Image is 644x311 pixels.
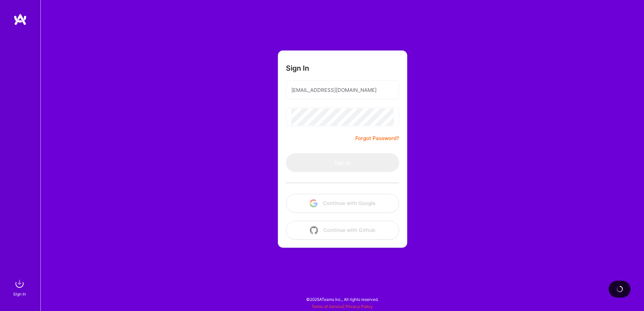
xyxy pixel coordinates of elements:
[14,277,26,298] a: sign inSign In
[286,64,309,72] h3: Sign In
[616,285,623,293] img: loading
[310,226,318,234] img: icon
[312,304,343,309] a: Terms of Service
[312,304,373,309] span: |
[286,153,399,172] button: Sign In
[286,194,399,213] button: Continue with Google
[291,81,394,99] input: Email...
[346,304,373,309] a: Privacy Policy
[13,290,26,298] div: Sign In
[13,277,26,290] img: sign in
[310,199,318,207] img: icon
[13,13,27,26] img: logo
[40,291,644,308] div: © 2025 ATeams Inc., All rights reserved.
[355,134,399,142] a: Forgot Password?
[286,221,399,240] button: Continue with Github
